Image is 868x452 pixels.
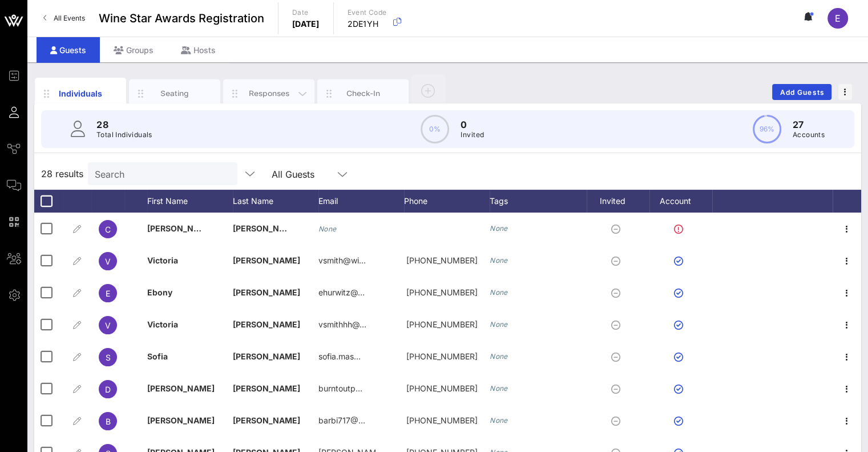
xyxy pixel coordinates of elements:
[105,257,111,266] span: V
[96,118,152,131] p: 28
[99,10,264,27] span: Wine Star Awards Registration
[100,37,167,63] div: Groups
[649,190,712,213] div: Account
[318,225,337,233] i: None
[105,225,111,234] span: C
[490,384,508,393] i: None
[233,319,300,329] span: [PERSON_NAME]
[348,18,387,30] p: 2DE1YH
[106,289,110,298] span: E
[147,415,215,425] span: [PERSON_NAME]
[461,129,484,141] p: Invited
[147,383,215,393] span: [PERSON_NAME]
[318,277,365,309] p: ehurwitz@…
[406,351,478,361] span: +19793269916
[406,287,478,297] span: +16466249249
[96,129,152,141] p: Total Individuals
[292,7,320,18] p: Date
[490,224,508,233] i: None
[233,383,300,393] span: [PERSON_NAME]
[167,37,229,63] div: Hosts
[105,321,111,330] span: V
[147,319,178,329] span: Victoria
[37,37,100,63] div: Guests
[793,118,825,131] p: 27
[318,341,361,373] p: sofia.mas…
[244,88,294,99] div: Responses
[318,245,366,277] p: vsmith@wi…
[490,352,508,361] i: None
[490,416,508,425] i: None
[406,319,478,329] span: +18456374845
[827,8,848,29] div: E
[41,167,83,181] span: 28 results
[147,223,215,233] span: [PERSON_NAME]
[348,7,387,18] p: Event Code
[292,18,320,30] p: [DATE]
[772,84,831,100] button: Add Guests
[233,223,300,233] span: [PERSON_NAME]
[793,129,825,141] p: Accounts
[106,417,111,426] span: B
[233,255,300,265] span: [PERSON_NAME]
[318,309,366,341] p: vsmithhh@…
[490,190,587,213] div: Tags
[318,373,362,405] p: burntoutp…
[490,320,508,329] i: None
[265,162,356,185] div: All Guests
[406,383,478,393] span: +14078737798
[272,169,314,179] div: All Guests
[338,88,389,99] div: Check-In
[55,87,106,99] div: Individuals
[106,353,111,362] span: S
[233,351,300,361] span: [PERSON_NAME]
[54,14,85,22] span: All Events
[406,255,478,265] span: +18456374845
[780,88,825,97] span: Add Guests
[490,256,508,265] i: None
[404,190,490,213] div: Phone
[105,385,111,394] span: D
[318,190,404,213] div: Email
[490,288,508,297] i: None
[147,287,172,297] span: Ebony
[150,88,200,99] div: Seating
[147,190,233,213] div: First Name
[835,13,841,24] span: E
[406,415,478,425] span: +16177569889
[587,190,649,213] div: Invited
[461,118,484,131] p: 0
[233,190,318,213] div: Last Name
[147,255,178,265] span: Victoria
[147,351,168,361] span: Sofia
[318,405,365,437] p: barbi717@…
[37,9,92,27] a: All Events
[233,415,300,425] span: [PERSON_NAME]
[233,287,300,297] span: [PERSON_NAME]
